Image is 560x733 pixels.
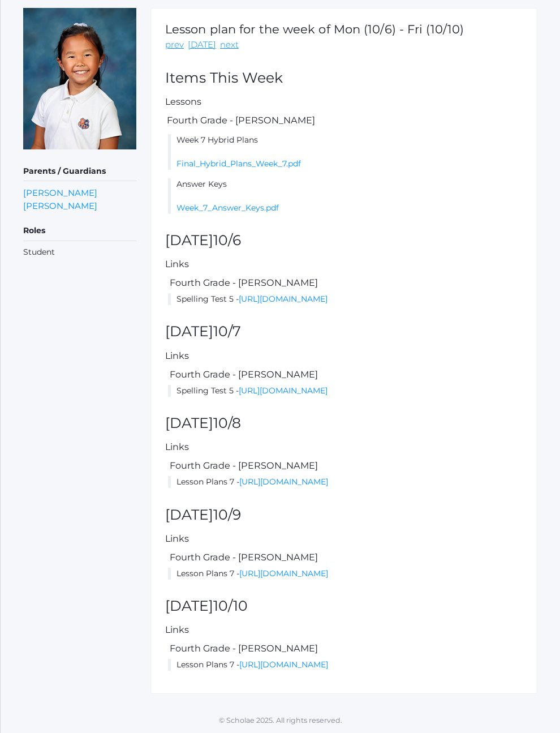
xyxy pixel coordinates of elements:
[165,351,523,361] h5: Links
[239,659,328,670] a: [URL][DOMAIN_NAME]
[168,552,523,563] h5: Fourth Grade - [PERSON_NAME]
[176,203,279,213] a: Week_7_Answer_Keys.pdf
[165,507,523,523] h2: [DATE]
[168,476,523,488] li: Lesson Plans 7 -
[165,259,523,269] h5: Links
[213,597,248,614] span: 10/10
[23,162,136,181] h5: Parents / Guardians
[213,414,241,431] span: 10/8
[165,70,523,86] h2: Items This Week
[213,232,241,248] span: 10/6
[168,178,523,214] li: Answer Keys
[239,477,328,487] a: [URL][DOMAIN_NAME]
[165,598,523,614] h2: [DATE]
[23,8,136,149] img: Lila Lau
[168,461,523,471] h5: Fourth Grade - [PERSON_NAME]
[165,534,523,544] h5: Links
[23,199,97,212] a: [PERSON_NAME]
[220,38,239,52] a: next
[188,38,216,52] a: [DATE]
[165,442,523,452] h5: Links
[165,97,523,107] h5: Lessons
[165,415,523,431] h2: [DATE]
[168,644,523,654] h5: Fourth Grade - [PERSON_NAME]
[239,294,328,304] a: [URL][DOMAIN_NAME]
[168,385,523,397] li: Spelling Test 5 -
[165,324,523,340] h2: [DATE]
[165,233,523,248] h2: [DATE]
[176,158,301,169] a: Final_Hybrid_Plans_Week_7.pdf
[239,568,328,578] a: [URL][DOMAIN_NAME]
[213,323,241,340] span: 10/7
[165,115,523,126] h5: Fourth Grade - [PERSON_NAME]
[168,278,523,288] h5: Fourth Grade - [PERSON_NAME]
[168,134,523,170] li: Week 7 Hybrid Plans
[1,715,560,726] p: © Scholae 2025. All rights reserved.
[23,221,136,241] h5: Roles
[239,385,328,396] a: [URL][DOMAIN_NAME]
[165,625,523,635] h5: Links
[23,246,136,258] li: Student
[165,23,464,36] h1: Lesson plan for the week of Mon (10/6) - Fri (10/10)
[23,186,97,199] a: [PERSON_NAME]
[168,370,523,380] h5: Fourth Grade - [PERSON_NAME]
[168,568,523,580] li: Lesson Plans 7 -
[213,506,241,523] span: 10/9
[168,659,523,671] li: Lesson Plans 7 -
[168,293,523,305] li: Spelling Test 5 -
[165,38,184,52] a: prev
